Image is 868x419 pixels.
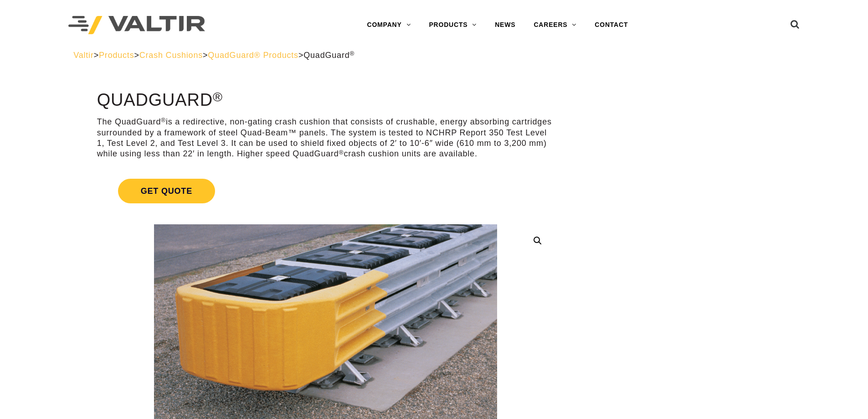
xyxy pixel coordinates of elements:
sup: ® [213,89,223,104]
p: The QuadGuard is a redirective, non-gating crash cushion that consists of crushable, energy absor... [97,117,554,160]
span: QuadGuard [303,51,354,60]
a: Valtir [73,51,93,60]
a: Crash Cushions [139,51,203,60]
div: > > > > [73,50,795,61]
span: Get Quote [118,179,215,203]
sup: ® [350,50,355,57]
a: NEWS [486,16,524,34]
sup: ® [339,149,344,156]
a: CONTACT [586,16,637,34]
a: Products [99,51,134,60]
sup: ® [161,117,166,124]
a: COMPANY [358,16,420,34]
a: PRODUCTS [420,16,486,34]
h1: QuadGuard [97,91,554,110]
img: Valtir [68,16,205,35]
a: CAREERS [524,16,586,34]
a: QuadGuard® Products [208,51,298,60]
a: Get Quote [97,168,554,214]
